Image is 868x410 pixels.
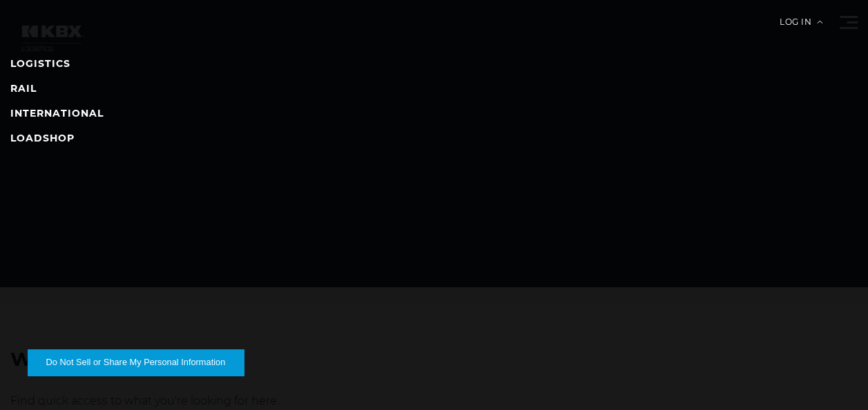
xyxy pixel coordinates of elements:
[10,132,75,144] a: LOADSHOP
[28,349,244,375] button: Do Not Sell or Share My Personal Information
[10,107,104,119] a: INTERNATIONAL
[780,18,822,37] div: Log in
[10,82,37,95] a: RAIL
[10,57,70,70] a: LOGISTICS
[817,21,822,23] img: arrow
